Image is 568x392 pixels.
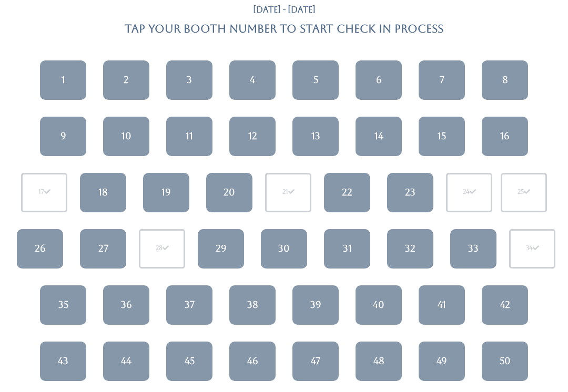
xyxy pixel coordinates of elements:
[374,130,383,143] div: 14
[482,117,528,157] a: 16
[482,61,528,100] a: 8
[526,244,539,254] div: 34
[387,173,433,213] a: 23
[206,173,252,213] a: 20
[38,188,50,198] div: 17
[166,342,212,381] a: 45
[166,286,212,325] a: 37
[311,355,320,368] div: 47
[311,130,320,143] div: 13
[156,244,169,254] div: 28
[229,61,276,100] a: 4
[502,74,508,87] div: 8
[80,173,126,213] a: 18
[17,230,63,269] a: 26
[60,130,66,143] div: 9
[187,74,192,87] div: 3
[405,186,415,200] div: 23
[98,242,108,256] div: 27
[500,355,511,368] div: 50
[324,173,370,213] a: 22
[40,342,86,381] a: 43
[186,130,193,143] div: 11
[292,61,339,100] a: 5
[185,355,195,368] div: 45
[98,186,108,200] div: 18
[216,242,227,256] div: 29
[62,74,65,87] div: 1
[437,355,447,368] div: 49
[343,242,352,256] div: 31
[387,230,433,269] a: 32
[482,342,528,381] a: 50
[500,298,510,312] div: 42
[419,61,465,100] a: 7
[324,230,370,269] a: 31
[40,117,86,157] a: 9
[310,298,321,312] div: 39
[166,61,212,100] a: 3
[40,61,86,100] a: 1
[229,286,276,325] a: 38
[376,74,382,87] div: 6
[247,355,258,368] div: 46
[482,286,528,325] a: 42
[35,242,46,256] div: 26
[500,130,510,143] div: 16
[313,74,318,87] div: 5
[419,342,465,381] a: 49
[161,186,171,200] div: 19
[278,242,290,256] div: 30
[292,117,339,157] a: 13
[103,61,149,100] a: 2
[282,188,295,198] div: 21
[40,286,86,325] a: 35
[229,342,276,381] a: 46
[103,342,149,381] a: 44
[103,117,149,157] a: 10
[468,242,479,256] div: 33
[438,130,446,143] div: 15
[292,342,339,381] a: 47
[121,130,131,143] div: 10
[121,298,132,312] div: 36
[419,117,465,157] a: 15
[356,61,402,100] a: 6
[229,117,276,157] a: 12
[58,298,68,312] div: 35
[292,286,339,325] a: 39
[356,117,402,157] a: 14
[518,188,530,198] div: 25
[463,188,476,198] div: 24
[166,117,212,157] a: 11
[440,74,444,87] div: 7
[185,298,195,312] div: 37
[143,173,189,213] a: 19
[198,230,244,269] a: 29
[261,230,307,269] a: 30
[438,298,446,312] div: 41
[80,230,126,269] a: 27
[248,130,257,143] div: 12
[247,298,258,312] div: 38
[103,286,149,325] a: 36
[58,355,68,368] div: 43
[121,355,131,368] div: 44
[405,242,415,256] div: 32
[356,286,402,325] a: 40
[224,186,235,200] div: 20
[253,6,316,15] h5: [DATE] - [DATE]
[124,74,129,87] div: 2
[356,342,402,381] a: 48
[373,355,384,368] div: 48
[342,186,352,200] div: 22
[125,23,443,35] h4: Tap your booth number to start check in process
[450,230,496,269] a: 33
[419,286,465,325] a: 41
[373,298,384,312] div: 40
[250,74,255,87] div: 4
